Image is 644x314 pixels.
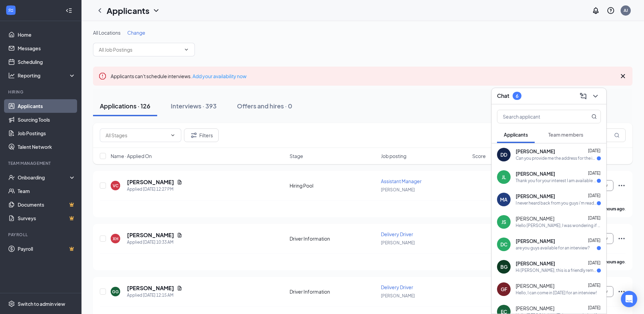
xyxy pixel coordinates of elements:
[624,7,628,13] div: AJ
[381,240,415,245] span: [PERSON_NAME]
[100,102,150,110] div: Applications · 126
[621,291,637,307] div: Open Intercom Messenger
[111,73,246,79] span: Applicants can't schedule interviews.
[592,6,600,15] svg: Notifications
[98,72,107,80] svg: Error
[381,284,413,290] span: Delivery Driver
[516,193,555,200] span: [PERSON_NAME]
[497,110,578,123] input: Search applicant
[127,186,182,193] div: Applied [DATE] 12:27 PM
[619,72,627,80] svg: Cross
[516,223,601,229] div: Hello [PERSON_NAME], I was wondering if you could come in for an interview [DATE] at 9:00 Am?
[588,216,601,221] span: [DATE]
[602,206,625,211] b: 2 hours ago
[171,102,217,110] div: Interviews · 393
[548,132,583,138] span: Team members
[381,293,415,298] span: [PERSON_NAME]
[588,261,601,266] span: [DATE]
[381,187,415,192] span: [PERSON_NAME]
[516,148,555,155] span: [PERSON_NAME]
[113,183,118,189] div: VC
[516,93,518,99] div: 6
[18,140,76,154] a: Talent Network
[588,306,601,311] span: [DATE]
[290,288,377,295] div: Driver Information
[500,241,508,248] div: DC
[516,245,590,251] div: are you guys available for an interview?
[8,232,74,238] div: Payroll
[18,99,76,113] a: Applicants
[381,153,406,159] span: Job posting
[607,6,615,15] svg: QuestionInfo
[7,7,14,14] svg: WorkstreamLogo
[578,91,589,102] button: ComposeMessage
[18,113,76,126] a: Sourcing Tools
[8,300,15,307] svg: Settings
[614,133,620,138] svg: MagnifyingGlass
[190,131,198,139] svg: Filter
[177,285,182,291] svg: Document
[516,178,597,184] div: Thank you for your interest I am available [DATE] thru [DATE] 9am to 9pm for an interview thank you
[18,72,76,79] div: Reporting
[501,219,506,225] div: JS
[500,196,508,203] div: MA
[93,30,121,36] span: All Locations
[99,46,181,53] input: All Job Postings
[127,292,182,299] div: Applied [DATE] 12:15 AM
[170,133,176,138] svg: ChevronDown
[127,231,174,239] h5: [PERSON_NAME]
[127,178,174,186] h5: [PERSON_NAME]
[290,182,377,189] div: Hiring Pool
[516,290,597,296] div: Hello, I can come in [DATE] for an interview!
[18,211,76,225] a: SurveysCrown
[290,153,303,159] span: Stage
[18,28,76,41] a: Home
[381,231,413,237] span: Delivery Driver
[184,128,219,142] button: Filter Filters
[618,181,626,190] svg: Ellipses
[618,287,626,296] svg: Ellipses
[237,102,292,110] div: Offers and hires · 0
[590,91,601,102] button: ChevronDown
[501,286,507,293] div: GF
[8,174,15,181] svg: UserCheck
[152,6,160,15] svg: ChevronDown
[516,215,554,222] span: [PERSON_NAME]
[106,132,167,139] input: All Stages
[18,41,76,55] a: Messages
[192,73,246,79] a: Add your availability now
[177,179,182,185] svg: Document
[618,234,626,243] svg: Ellipses
[588,171,601,176] span: [DATE]
[516,305,554,312] span: [PERSON_NAME]
[127,284,174,292] h5: [PERSON_NAME]
[472,153,486,159] span: Score
[8,160,74,166] div: Team Management
[497,92,509,100] h3: Chat
[381,178,422,184] span: Assistant Manager
[177,232,182,238] svg: Document
[502,174,506,180] div: JL
[107,5,149,16] h1: Applicants
[516,171,555,177] span: [PERSON_NAME]
[8,89,74,95] div: Hiring
[591,92,600,100] svg: ChevronDown
[66,7,72,14] svg: Collapse
[18,55,76,69] a: Scheduling
[8,72,15,79] svg: Analysis
[516,268,597,274] div: Hi [PERSON_NAME], this is a friendly reminder. Your interview with [PERSON_NAME]'s for Delivery D...
[96,6,104,15] svg: ChevronLeft
[579,92,587,100] svg: ComposeMessage
[504,132,528,138] span: Applicants
[591,114,597,119] svg: MagnifyingGlass
[516,238,555,245] span: [PERSON_NAME]
[113,236,118,242] div: XH
[500,151,507,158] div: DD
[18,184,76,198] a: Team
[516,283,554,290] span: [PERSON_NAME]
[18,126,76,140] a: Job Postings
[18,174,70,181] div: Onboarding
[516,200,597,206] div: I never heard back from you guys i'm ready for an interview whenever
[111,153,152,159] span: Name · Applied On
